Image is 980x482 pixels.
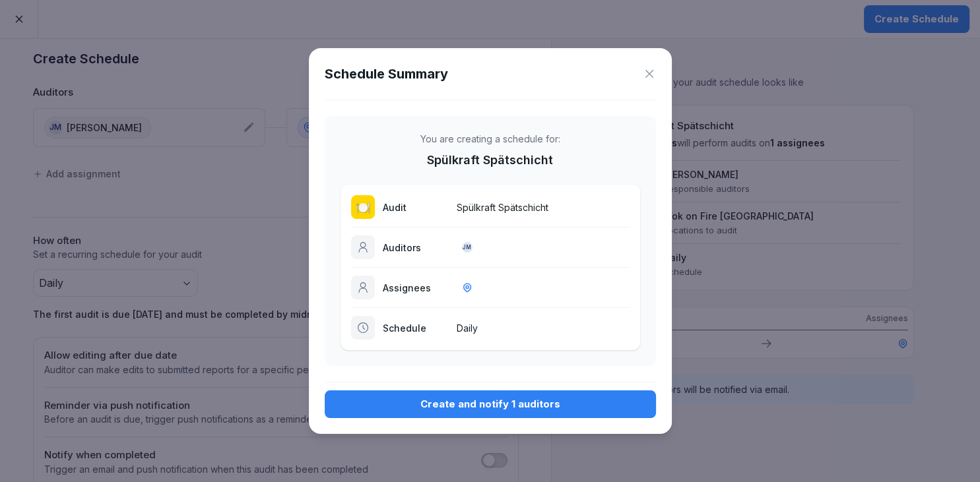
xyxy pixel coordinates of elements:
[427,151,553,169] p: Spülkraft Spätschicht
[457,200,630,214] p: Spülkraft Spätschicht
[356,198,370,216] p: 🍽️
[420,132,560,146] p: You are creating a schedule for:
[383,321,449,335] p: Schedule
[383,200,449,214] p: Audit
[457,321,630,335] p: Daily
[325,390,656,418] button: Create and notify 1 auditors
[462,242,473,253] div: JM
[383,281,449,295] p: Assignees
[325,64,448,84] h1: Schedule Summary
[383,241,449,255] p: Auditors
[335,397,645,411] div: Create and notify 1 auditors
